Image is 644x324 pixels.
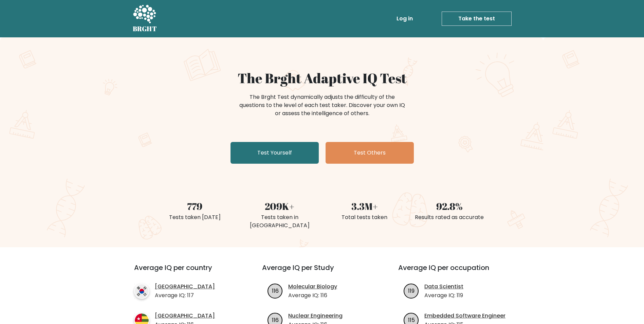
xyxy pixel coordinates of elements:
[157,199,233,213] div: 779
[442,12,512,26] a: Take the test
[241,199,318,213] div: 209K+
[262,264,382,280] h3: Average IQ per Study
[394,12,416,25] a: Log in
[133,3,157,35] a: BRGHT
[288,291,337,300] p: Average IQ: 116
[133,25,157,33] h5: BRGHT
[408,287,415,294] text: 119
[424,312,505,320] a: Embedded Software Engineer
[326,142,414,164] a: Test Others
[411,199,488,213] div: 92.8%
[157,213,233,221] div: Tests taken [DATE]
[424,283,463,291] a: Data Scientist
[326,213,403,221] div: Total tests taken
[134,284,149,299] img: country
[241,213,318,230] div: Tests taken in [GEOGRAPHIC_DATA]
[398,264,518,280] h3: Average IQ per occupation
[231,142,319,164] a: Test Yourself
[134,264,238,280] h3: Average IQ per country
[272,287,279,294] text: 116
[411,213,488,221] div: Results rated as accurate
[424,291,463,300] p: Average IQ: 119
[272,316,279,324] text: 116
[326,199,403,213] div: 3.3M+
[155,283,215,291] a: [GEOGRAPHIC_DATA]
[288,283,337,291] a: Molecular Biology
[155,312,215,320] a: [GEOGRAPHIC_DATA]
[237,93,407,118] div: The Brght Test dynamically adjusts the difficulty of the questions to the level of each test take...
[408,316,415,324] text: 115
[155,291,215,300] p: Average IQ: 117
[288,312,343,320] a: Nuclear Engineering
[157,70,488,86] h1: The Brght Adaptive IQ Test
